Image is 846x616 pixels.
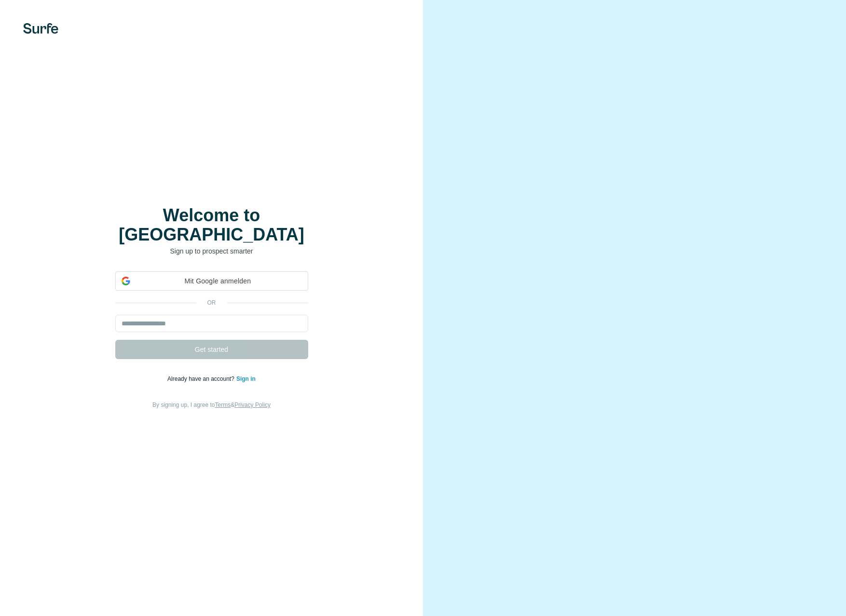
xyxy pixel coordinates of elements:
[23,23,58,34] img: Surfe's logo
[196,298,227,307] p: or
[115,271,308,291] div: Mit Google anmelden
[115,206,308,244] h1: Welcome to [GEOGRAPHIC_DATA]
[215,402,231,408] a: Terms
[236,375,256,382] a: Sign in
[234,402,271,408] a: Privacy Policy
[115,246,308,256] p: Sign up to prospect smarter
[152,402,271,408] span: By signing up, I agree to &
[167,375,236,382] span: Already have an account?
[134,276,302,286] span: Mit Google anmelden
